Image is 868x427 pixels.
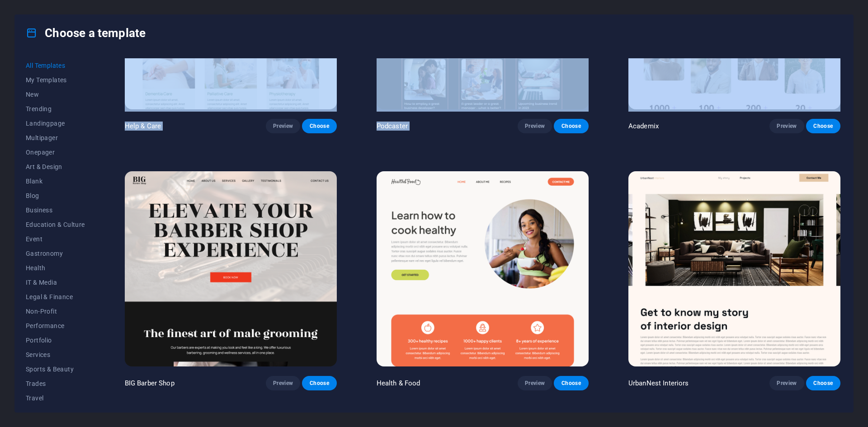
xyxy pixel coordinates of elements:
span: Preview [273,380,293,387]
img: BIG Barber Shop [125,171,337,366]
span: Choose [561,380,581,387]
button: Blog [26,188,85,203]
button: Health [26,261,85,275]
button: Gastronomy [26,246,85,261]
span: Onepager [26,149,85,156]
button: Preview [518,376,552,390]
button: My Templates [26,73,85,87]
button: Blank [26,174,85,188]
span: Event [26,235,85,243]
span: All Templates [26,62,85,69]
p: BIG Barber Shop [125,379,175,388]
p: Academix [628,122,659,131]
span: Portfolio [26,337,85,344]
span: Sports & Beauty [26,366,85,373]
span: Preview [777,122,797,130]
span: Trades [26,380,85,387]
span: Blank [26,178,85,185]
p: Help & Care [125,122,161,131]
p: UrbanNest Interiors [628,379,689,388]
button: Preview [266,119,300,133]
button: Trending [26,102,85,116]
button: Business [26,203,85,217]
button: Choose [806,119,840,133]
button: Preview [769,376,804,390]
button: Choose [554,376,588,390]
span: Preview [273,122,293,130]
button: Onepager [26,145,85,160]
span: Non-Profit [26,308,85,315]
button: New [26,87,85,102]
button: Education & Culture [26,217,85,232]
span: Travel [26,394,85,402]
button: Event [26,232,85,246]
span: Multipager [26,134,85,141]
span: Blog [26,192,85,199]
button: Performance [26,319,85,333]
span: Health [26,264,85,272]
span: IT & Media [26,279,85,286]
button: Choose [302,376,336,390]
p: Podcaster [377,122,408,131]
button: Sports & Beauty [26,362,85,376]
h4: Choose a template [26,26,146,40]
button: Portfolio [26,333,85,347]
button: Non-Profit [26,304,85,319]
button: Legal & Finance [26,290,85,304]
span: Education & Culture [26,221,85,228]
span: Choose [813,122,833,130]
button: Choose [806,376,840,390]
button: All Templates [26,58,85,73]
span: Landingpage [26,120,85,127]
button: Landingpage [26,116,85,131]
span: Trending [26,105,85,113]
button: Preview [518,119,552,133]
button: Trades [26,376,85,391]
button: Multipager [26,131,85,145]
button: IT & Media [26,275,85,290]
img: Health & Food [377,171,589,366]
span: Legal & Finance [26,293,85,300]
span: Preview [525,122,545,130]
span: Services [26,351,85,358]
span: Choose [561,122,581,130]
button: Preview [266,376,300,390]
span: Choose [813,380,833,387]
button: Choose [302,119,336,133]
span: Art & Design [26,163,85,170]
span: Performance [26,322,85,329]
img: UrbanNest Interiors [628,171,840,366]
span: Business [26,206,85,214]
span: Choose [309,122,329,130]
button: Preview [769,119,804,133]
button: Services [26,347,85,362]
p: Health & Food [377,379,420,388]
span: New [26,91,85,98]
button: Choose [554,119,588,133]
span: My Templates [26,76,85,84]
span: Preview [525,380,545,387]
button: Travel [26,391,85,405]
span: Preview [777,380,797,387]
span: Gastronomy [26,250,85,257]
button: Art & Design [26,160,85,174]
span: Choose [309,380,329,387]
